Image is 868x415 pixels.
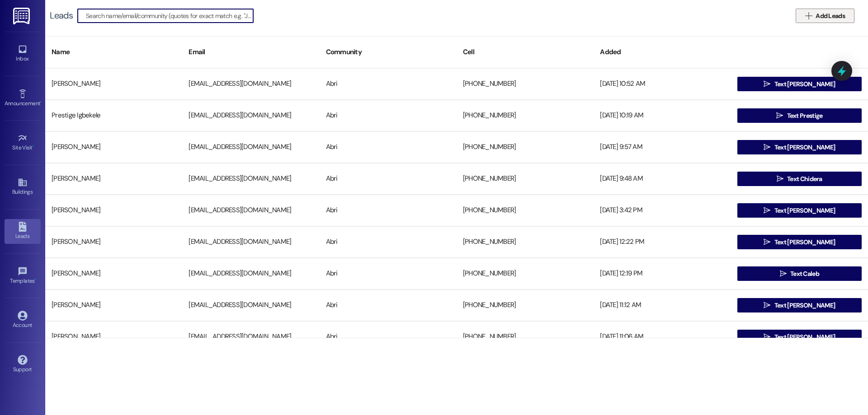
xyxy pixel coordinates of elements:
button: Text Chidera [737,172,862,186]
button: Text [PERSON_NAME] [737,330,862,344]
div: Abri [320,265,457,283]
i:  [805,12,812,19]
div: [EMAIL_ADDRESS][DOMAIN_NAME] [182,233,319,251]
span: Text [PERSON_NAME] [774,206,835,215]
div: [PHONE_NUMBER] [457,265,594,283]
div: Abri [320,138,457,156]
a: Inbox [5,42,41,66]
div: Abri [320,233,457,251]
div: Leads [50,11,73,20]
a: Templates • [5,264,41,288]
span: Text [PERSON_NAME] [774,301,835,310]
div: Abri [320,170,457,188]
input: Search name/email/community (quotes for exact match e.g. "John Smith") [86,9,253,22]
i:  [780,270,787,277]
span: Text Chidera [787,174,822,184]
div: [EMAIL_ADDRESS][DOMAIN_NAME] [182,170,319,188]
i:  [764,238,770,246]
div: [PERSON_NAME] [45,328,182,346]
span: Text Prestige [787,111,823,121]
div: [DATE] 9:48 AM [594,170,731,188]
div: [PHONE_NUMBER] [457,201,594,219]
div: Prestige Igbekele [45,107,182,125]
span: Text [PERSON_NAME] [774,143,835,152]
div: [PHONE_NUMBER] [457,296,594,314]
span: Text [PERSON_NAME] [774,238,835,247]
div: [EMAIL_ADDRESS][DOMAIN_NAME] [182,75,319,93]
button: Text Caleb [737,266,862,281]
span: Add Leads [816,11,845,21]
i:  [764,207,770,214]
div: [PERSON_NAME] [45,201,182,219]
span: • [33,143,34,149]
img: ResiDesk Logo [13,8,32,24]
div: Abri [320,201,457,219]
div: [DATE] 12:19 PM [594,265,731,283]
div: [EMAIL_ADDRESS][DOMAIN_NAME] [182,107,319,125]
div: [EMAIL_ADDRESS][DOMAIN_NAME] [182,201,319,219]
span: Text [PERSON_NAME] [774,79,835,89]
a: Account [5,308,41,332]
button: Text [PERSON_NAME] [737,203,862,218]
div: [EMAIL_ADDRESS][DOMAIN_NAME] [182,296,319,314]
button: Text [PERSON_NAME] [737,77,862,91]
div: [PERSON_NAME] [45,296,182,314]
button: Text [PERSON_NAME] [737,235,862,249]
i:  [776,112,783,119]
button: Add Leads [796,9,854,23]
div: [EMAIL_ADDRESS][DOMAIN_NAME] [182,138,319,156]
i:  [777,175,783,182]
button: Text Prestige [737,108,862,123]
div: Abri [320,75,457,93]
div: Email [182,41,319,63]
div: [PHONE_NUMBER] [457,328,594,346]
a: Leads [5,219,41,243]
i:  [764,302,770,309]
div: [DATE] 11:12 AM [594,296,731,314]
div: [PHONE_NUMBER] [457,107,594,125]
div: [PHONE_NUMBER] [457,233,594,251]
div: [DATE] 11:06 AM [594,328,731,346]
div: [PERSON_NAME] [45,233,182,251]
div: [PERSON_NAME] [45,265,182,283]
div: [PHONE_NUMBER] [457,75,594,93]
div: [PHONE_NUMBER] [457,170,594,188]
a: Site Visit • [5,131,41,155]
button: Text [PERSON_NAME] [737,298,862,312]
div: [EMAIL_ADDRESS][DOMAIN_NAME] [182,328,319,346]
div: [EMAIL_ADDRESS][DOMAIN_NAME] [182,265,319,283]
i:  [764,144,770,151]
div: [PERSON_NAME] [45,138,182,156]
span: Text Caleb [790,269,819,279]
div: [PHONE_NUMBER] [457,138,594,156]
div: Abri [320,107,457,125]
span: • [35,276,36,283]
span: • [40,99,42,105]
div: Cell [457,41,594,63]
div: [DATE] 3:42 PM [594,201,731,219]
div: [PERSON_NAME] [45,75,182,93]
i:  [764,80,770,88]
div: [DATE] 9:57 AM [594,138,731,156]
div: [DATE] 10:52 AM [594,75,731,93]
div: Added [594,41,731,63]
div: Abri [320,296,457,314]
div: [DATE] 10:19 AM [594,107,731,125]
i:  [764,333,770,340]
button: Text [PERSON_NAME] [737,140,862,154]
a: Buildings [5,175,41,199]
div: Community [320,41,457,63]
a: Support [5,352,41,377]
div: [DATE] 12:22 PM [594,233,731,251]
span: Text [PERSON_NAME] [774,332,835,342]
div: Name [45,41,182,63]
div: Abri [320,328,457,346]
div: [PERSON_NAME] [45,170,182,188]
